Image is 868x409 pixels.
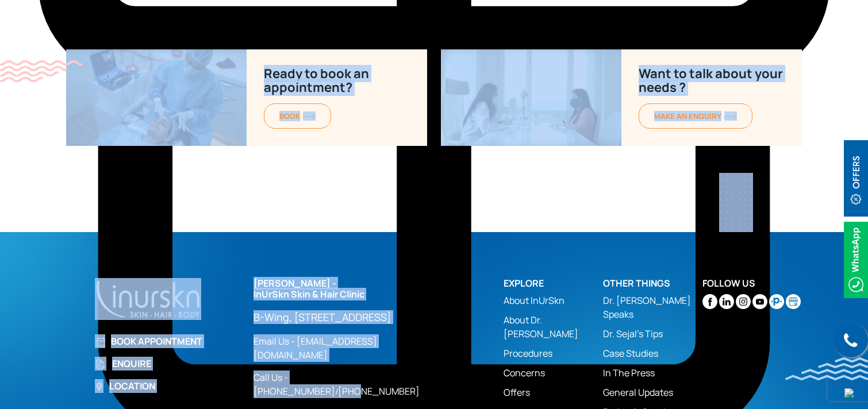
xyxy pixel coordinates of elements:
[279,111,316,121] span: BOOK
[719,173,753,232] img: dotes1
[441,49,621,146] img: Ready-to-book
[724,113,737,120] img: orange-arrow
[254,310,444,324] a: B-Wing, [STREET_ADDRESS]
[702,294,717,309] img: facebook
[504,346,603,360] a: Procedures
[264,67,410,94] p: Ready to book an appointment?
[95,334,240,348] a: Book Appointment
[95,337,105,347] img: Book Appointment
[254,371,335,398] a: Call Us - [PHONE_NUMBER]
[95,383,103,391] img: Location
[603,366,702,380] a: In The Press
[254,334,444,362] a: Email Us - [EMAIL_ADDRESS][DOMAIN_NAME]
[786,294,801,309] img: Skin-and-Hair-Clinic
[264,103,331,129] a: BOOKorange-arrow
[639,67,785,94] p: Want to talk about your needs ?
[844,222,868,298] img: Whatsappicon
[504,366,603,380] a: Concerns
[844,253,868,265] a: Whatsappicon
[66,49,247,146] img: Ready to book an appointment?
[752,294,767,309] img: youtube
[785,357,868,380] img: bluewave
[254,278,490,398] div: /
[702,278,802,289] h2: Follow Us
[504,278,603,289] h2: Explore
[95,278,201,320] img: inurskn-footer-logo
[603,385,702,399] a: General Updates
[639,103,752,129] a: MAKE AN enquiryorange-arrow
[654,111,737,121] span: MAKE AN enquiry
[844,388,854,398] img: up-blue-arrow.svg
[303,113,316,120] img: orange-arrow
[95,379,240,393] a: Location
[504,385,603,399] a: Offers
[504,313,603,341] a: About Dr. [PERSON_NAME]
[736,294,751,309] img: instagram
[603,278,702,289] h2: Other Things
[504,294,603,307] a: About InUrSkn
[844,140,868,217] img: offerBt
[719,294,734,309] img: linkedin
[769,294,784,309] img: sejal-saheta-dermatologist
[603,346,702,360] a: Case Studies
[95,358,106,370] img: Enquire
[603,294,702,321] a: Dr. [PERSON_NAME] Speaks
[338,385,420,398] a: [PHONE_NUMBER]
[254,278,444,300] h2: [PERSON_NAME] - InUrSkn Skin & Hair Clinic
[603,327,702,341] a: Dr. Sejal's Tips
[95,357,240,371] a: Enquire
